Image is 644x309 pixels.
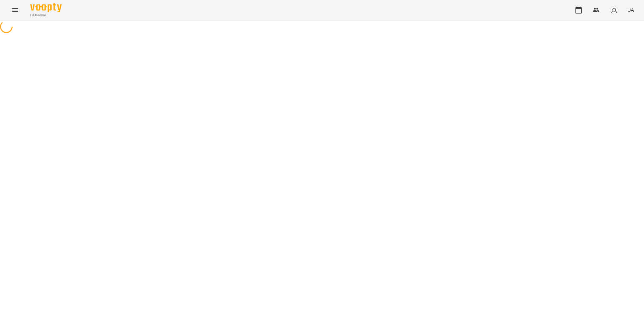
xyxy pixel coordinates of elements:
img: Voopty Logo [30,3,62,12]
button: UA [625,4,636,16]
img: avatar_s.png [610,6,619,14]
span: UA [627,7,634,13]
button: Menu [8,3,23,18]
span: For Business [30,13,62,17]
